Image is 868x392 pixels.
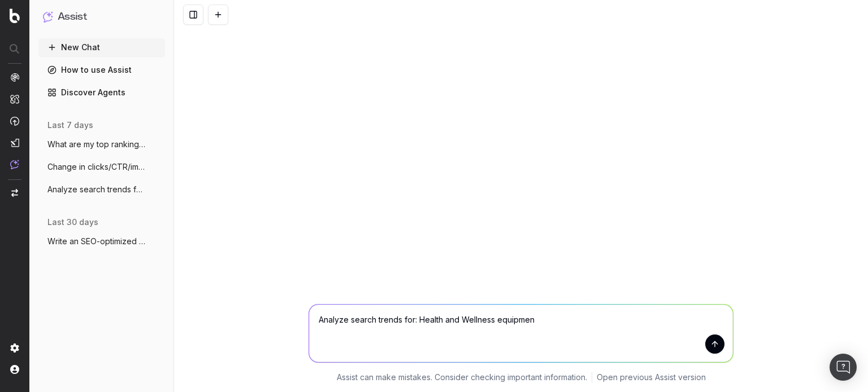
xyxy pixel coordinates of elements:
textarea: Analyze search trends for: Health and Wellness equipmen [309,305,733,362]
span: Write an SEO-optimized article about Hok [47,236,147,247]
span: last 30 days [47,217,98,228]
button: Change in clicks/CTR/impressions over la [38,158,165,176]
img: Assist [10,160,19,169]
h1: Assist [58,9,87,25]
img: Analytics [10,73,19,82]
a: How to use Assist [38,61,165,79]
img: Studio [10,138,19,147]
span: Change in clicks/CTR/impressions over la [47,161,147,173]
p: Assist can make mistakes. Consider checking important information. [337,372,587,383]
button: Analyze search trends for: Sports fitnes [38,180,165,199]
img: Botify logo [10,8,20,23]
span: Analyze search trends for: Sports fitnes [47,184,147,195]
button: What are my top ranking pages? [38,135,165,153]
img: Intelligence [10,94,19,104]
img: Assist [43,11,53,22]
img: My account [10,365,19,374]
button: New Chat [38,38,165,56]
a: Open previous Assist version [597,372,706,383]
span: last 7 days [47,120,93,131]
button: Assist [43,9,160,25]
a: Discover Agents [38,83,165,102]
img: Setting [10,343,19,353]
span: What are my top ranking pages? [47,139,147,150]
img: Activation [10,116,19,126]
div: Open Intercom Messenger [830,354,857,381]
button: Write an SEO-optimized article about Hok [38,232,165,250]
img: Switch project [11,189,18,197]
